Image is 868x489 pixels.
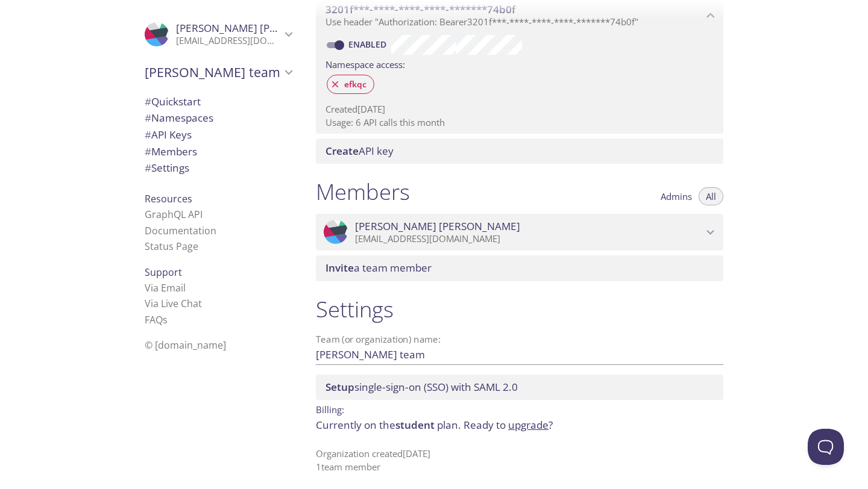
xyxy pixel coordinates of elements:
[316,255,723,281] div: Invite a team member
[145,313,168,326] a: FAQ
[316,447,723,473] p: Organization created [DATE] 1 team member
[145,161,151,175] span: #
[145,240,198,253] a: Status Page
[163,313,168,326] span: s
[145,145,197,158] span: Members
[145,297,202,310] a: Via Live Chat
[145,266,182,279] span: Support
[325,261,432,275] span: a team member
[325,144,359,158] span: Create
[145,128,192,142] span: API Keys
[316,400,723,417] p: Billing:
[325,380,354,394] span: Setup
[135,143,301,160] div: Members
[145,145,151,158] span: #
[145,111,213,125] span: Namespaces
[347,39,391,50] a: Enabled
[355,233,703,245] p: [EMAIL_ADDRESS][DOMAIN_NAME]
[145,64,281,81] span: [PERSON_NAME] team
[135,160,301,176] div: Team Settings
[325,103,714,116] p: Created [DATE]
[135,14,301,54] div: Sanjana Halder
[316,375,723,400] div: Setup SSO
[316,214,723,251] div: Sanjana Halder
[395,418,435,432] span: student
[337,79,374,90] span: efkqc
[325,261,354,275] span: Invite
[145,161,189,175] span: Settings
[145,338,226,352] span: © [DOMAIN_NAME]
[135,126,301,143] div: API Keys
[464,418,553,432] span: Ready to ?
[145,128,151,142] span: #
[176,35,281,47] p: [EMAIL_ADDRESS][DOMAIN_NAME]
[325,380,518,394] span: single-sign-on (SSO) with SAML 2.0
[355,220,520,233] span: [PERSON_NAME] [PERSON_NAME]
[325,55,405,72] label: Namespace access:
[327,75,374,94] div: efkqc
[135,57,301,88] div: Sanjana's team
[145,208,203,221] a: GraphQL API
[325,116,714,129] p: Usage: 6 API calls this month
[316,417,723,433] p: Currently on the plan.
[316,335,441,344] label: Team (or organization) name:
[808,429,844,465] iframe: Help Scout Beacon - Open
[325,144,394,158] span: API key
[145,95,151,108] span: #
[699,187,723,205] button: All
[316,139,723,164] div: Create API Key
[316,296,723,323] h1: Settings
[653,187,699,205] button: Admins
[176,21,341,35] span: [PERSON_NAME] [PERSON_NAME]
[145,281,186,294] a: Via Email
[135,110,301,126] div: Namespaces
[145,111,151,125] span: #
[316,178,410,205] h1: Members
[145,95,201,108] span: Quickstart
[145,224,216,237] a: Documentation
[508,418,549,432] a: upgrade
[145,192,192,205] span: Resources
[135,93,301,110] div: Quickstart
